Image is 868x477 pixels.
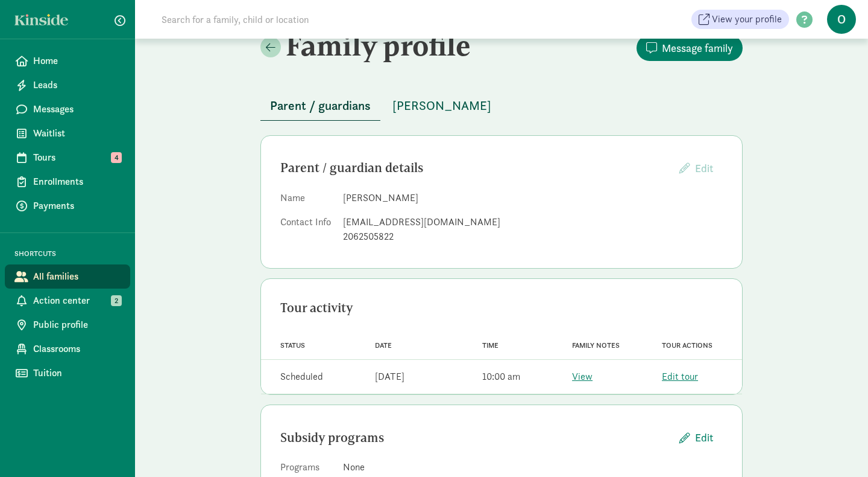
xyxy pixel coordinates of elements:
[695,429,713,446] span: Edit
[5,170,130,194] a: Enrollments
[5,264,130,289] a: All families
[572,341,620,350] span: Family notes
[5,289,130,313] a: Action center 2
[33,342,121,356] span: Classrooms
[270,96,371,115] span: Parent / guardians
[691,10,789,29] a: View your profile
[5,337,130,361] a: Classrooms
[808,419,868,477] iframe: Chat Widget
[343,191,723,205] dd: [PERSON_NAME]
[5,73,130,97] a: Leads
[260,99,380,113] a: Parent / guardians
[383,99,501,113] a: [PERSON_NAME]
[33,199,121,213] span: Payments
[482,341,498,350] span: Time
[695,161,713,175] span: Edit
[33,78,121,92] span: Leads
[392,96,491,115] span: [PERSON_NAME]
[33,54,121,68] span: Home
[260,28,499,62] h2: Family profile
[280,158,670,178] div: Parent / guardian details
[154,7,492,31] input: Search for a family, child or location
[343,460,723,475] div: None
[5,97,130,121] a: Messages
[5,313,130,337] a: Public profile
[343,215,723,229] div: [EMAIL_ADDRESS][DOMAIN_NAME]
[280,215,333,249] dt: Contact Info
[111,152,122,163] span: 4
[383,91,501,120] button: [PERSON_NAME]
[662,40,733,56] span: Message family
[343,229,723,244] div: 2062505822
[260,91,380,121] button: Parent / guardians
[5,49,130,73] a: Home
[33,293,121,308] span: Action center
[33,150,121,165] span: Tours
[5,361,130,385] a: Tuition
[33,269,121,284] span: All families
[33,366,121,380] span: Tuition
[280,370,323,384] div: Scheduled
[637,35,743,61] button: Message family
[712,12,782,27] span: View your profile
[662,370,698,383] a: Edit tour
[280,341,305,350] span: Status
[111,295,122,306] span: 2
[827,5,856,34] span: O
[280,428,670,447] div: Subsidy programs
[33,126,121,141] span: Waitlist
[375,370,404,384] div: [DATE]
[5,121,130,146] a: Waitlist
[572,370,593,383] a: View
[5,194,130,218] a: Payments
[5,146,130,170] a: Tours 4
[662,341,712,350] span: Tour actions
[280,298,723,318] div: Tour activity
[482,370,520,384] div: 10:00 am
[280,191,333,210] dt: Name
[670,155,723,181] button: Edit
[33,102,121,117] span: Messages
[33,318,121,332] span: Public profile
[33,174,121,189] span: Enrollments
[670,424,723,450] button: Edit
[375,341,392,350] span: Date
